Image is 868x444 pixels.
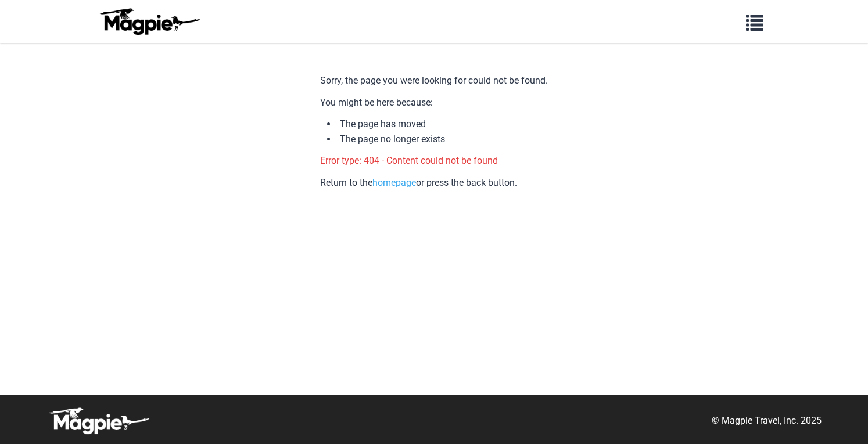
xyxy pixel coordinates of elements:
[320,95,548,110] p: You might be here because:
[320,153,548,168] p: Error type: 404 - Content could not be found
[712,413,822,428] p: © Magpie Travel, Inc. 2025
[327,117,548,132] li: The page has moved
[320,73,548,88] p: Sorry, the page you were looking for could not be found.
[97,8,202,35] img: logo-ab69f6fb50320c5b225c76a69d11143b.png
[320,175,548,190] p: Return to the or press the back button.
[372,177,416,188] a: homepage
[327,132,548,147] li: The page no longer exists
[46,407,151,435] img: logo-white-d94fa1abed81b67a048b3d0f0ab5b955.png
